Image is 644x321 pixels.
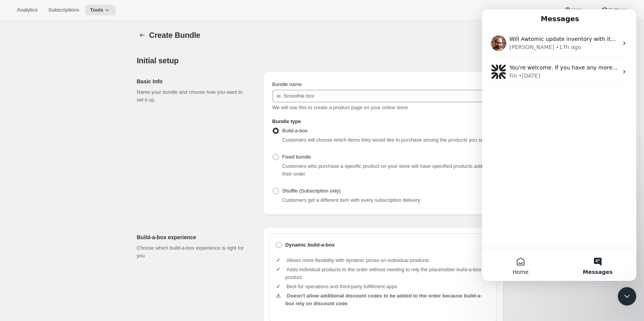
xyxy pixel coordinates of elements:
span: Customers will choose which items they would like to purchase among the products you select. [282,137,493,143]
button: Help [559,5,594,15]
span: Fixed bundle [282,154,311,160]
span: Shuffle (Subscription only) [282,188,341,194]
button: Settings [596,5,632,15]
span: Settings [609,7,627,13]
b: Dynamic build-a-box [285,241,335,249]
span: Will Awtomic update inventory with items purchased in a Build-A-Box? [27,27,217,33]
span: Build-a-box [282,128,308,133]
span: You're welcome. If you have any more questions or need further assistance with your setup, feel f... [27,55,367,61]
div: Fin [27,63,35,71]
button: Messages [77,241,154,272]
li: Allows more flexibility with dynamic prices on individual products [285,257,491,264]
iframe: Intercom live chat [482,9,636,281]
button: Bundles [137,30,148,41]
span: Bundle name [272,81,302,87]
span: Subscriptions [48,7,79,13]
span: Create Bundle [149,31,201,39]
div: • [DATE] [37,63,58,71]
span: Help [572,7,582,13]
div: [PERSON_NAME] [27,34,72,42]
div: • 17h ago [74,34,99,42]
span: Bundle type [272,118,301,124]
iframe: Intercom live chat [618,287,636,306]
span: Messages [101,260,130,265]
li: Best for operations and third-party fulfillment apps [285,283,491,291]
span: We will use this to create a product page on your online store [272,105,408,110]
span: Customers get a different item with every subscription delivery. [282,197,421,203]
img: Profile image for Fin [9,55,24,70]
p: Name your bundle and choose how you want to set it up. [137,88,251,104]
button: Tools [85,5,116,15]
span: Home [30,260,46,265]
p: Choose which build-a-box experience is right for you [137,244,251,260]
input: ie. Smoothie box [272,90,494,102]
h2: Initial setup [137,56,503,65]
button: Subscriptions [44,5,84,15]
h2: Build-a-box experience [137,233,251,241]
span: Analytics [17,7,37,13]
h2: Basic Info [137,78,251,85]
li: Doesn't allow additional discount codes to be added to the order because build-a-box rely on disc... [285,292,491,307]
span: Customers who purchase a specific product on your store will have specified products added to the... [282,163,494,177]
li: Adds individual products to the order without needing to rely the placeholder build-a-box product [285,266,491,281]
button: Analytics [12,5,42,15]
span: Tools [90,7,103,13]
